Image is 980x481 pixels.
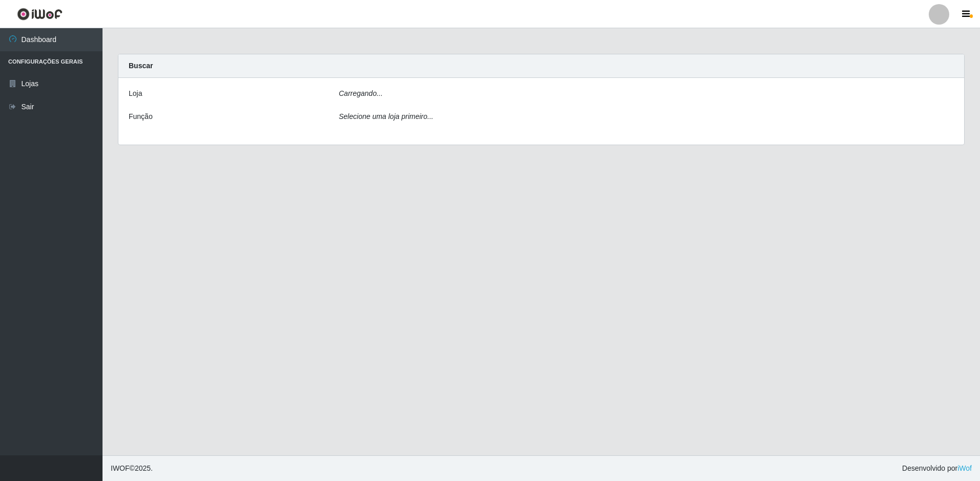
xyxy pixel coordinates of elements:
i: Selecione uma loja primeiro... [339,112,433,121]
img: CoreUI Logo [17,8,63,21]
span: © 2025 . [111,463,153,474]
i: Carregando... [339,89,383,97]
span: IWOF [111,464,130,472]
label: Loja [129,88,142,99]
a: iWof [957,464,972,472]
strong: Buscar [129,62,153,70]
span: Desenvolvido por [902,463,972,474]
label: Função [129,111,153,122]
